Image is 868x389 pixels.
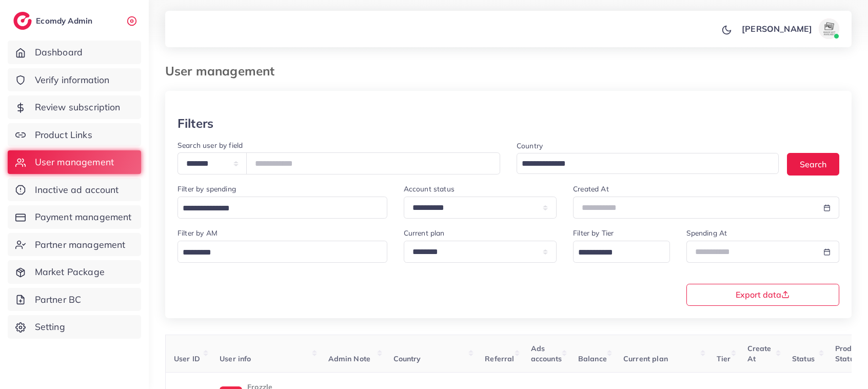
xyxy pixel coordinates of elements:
img: avatar [819,18,839,39]
label: Country [517,141,543,151]
a: Market Package [8,260,141,284]
label: Account status [404,184,455,194]
span: Product Links [35,128,92,142]
span: Country [393,354,421,363]
a: logoEcomdy Admin [13,12,95,30]
span: Inactive ad account [35,183,119,197]
label: Filter by spending [177,184,236,194]
a: Partner BC [8,288,141,312]
label: Spending At [686,228,727,238]
input: Search for option [518,156,765,172]
span: Create At [747,344,772,363]
a: [PERSON_NAME]avatar [736,18,843,39]
span: Partner management [35,238,126,251]
span: Status [792,354,815,363]
span: User ID [174,354,200,363]
span: Ads accounts [531,344,562,363]
span: Partner BC [35,293,82,306]
a: Setting [8,315,141,339]
img: logo [13,12,32,30]
a: Product Links [8,123,141,147]
span: Current plan [623,354,668,363]
p: [PERSON_NAME] [742,23,812,35]
button: Search [787,153,839,175]
span: Market Package [35,265,105,279]
span: Dashboard [35,46,83,59]
span: Product Status [835,344,862,363]
span: Admin Note [328,354,371,363]
a: Payment management [8,205,141,229]
input: Search for option [179,201,374,217]
span: User management [35,155,114,169]
label: Search user by field [177,140,243,150]
span: User info [220,354,251,363]
label: Filter by AM [177,228,218,238]
input: Search for option [575,245,656,261]
div: Search for option [573,241,669,263]
h3: Filters [177,116,213,131]
h3: User management [165,64,283,79]
a: Review subscription [8,95,141,119]
span: Tier [717,354,731,363]
label: Filter by Tier [573,228,614,238]
span: Verify information [35,73,110,87]
div: Search for option [177,241,387,263]
input: Search for option [179,245,374,261]
label: Current plan [404,228,445,238]
span: Referral [485,354,514,363]
a: Dashboard [8,41,141,64]
span: Setting [35,320,65,334]
span: Export data [736,290,790,299]
span: Payment management [35,210,132,224]
button: Export data [686,284,840,306]
label: Created At [573,184,609,194]
div: Search for option [517,153,779,174]
div: Search for option [177,197,387,219]
span: Review subscription [35,101,121,114]
a: User management [8,150,141,174]
h2: Ecomdy Admin [36,16,95,26]
a: Verify information [8,68,141,92]
a: Inactive ad account [8,178,141,202]
a: Partner management [8,233,141,257]
span: Balance [578,354,607,363]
